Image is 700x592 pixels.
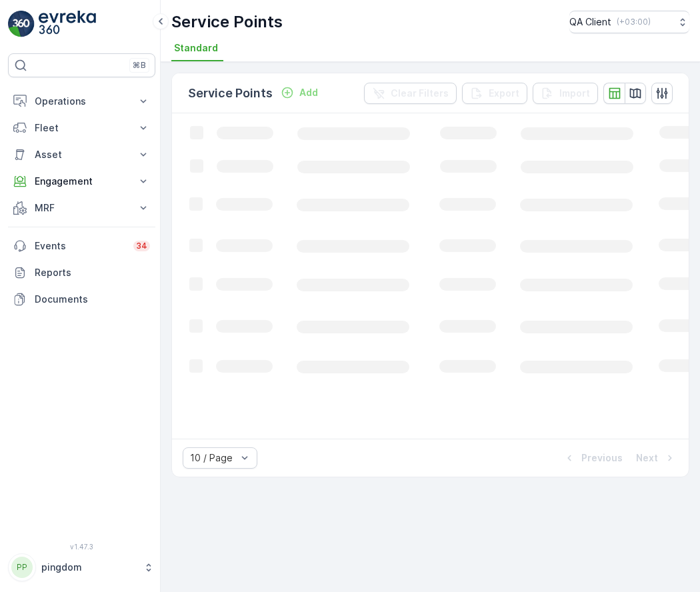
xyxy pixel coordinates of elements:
p: Service Points [171,11,283,33]
a: Events34 [8,233,155,259]
button: Export [462,83,527,104]
button: MRF [8,195,155,221]
p: Documents [35,293,150,306]
p: Asset [35,148,129,161]
a: Reports [8,259,155,286]
button: Next [635,450,678,466]
p: Events [35,239,125,253]
span: v 1.47.3 [8,543,155,551]
p: ( +03:00 ) [617,17,651,27]
p: Operations [35,95,129,108]
a: Documents [8,286,155,313]
button: Clear Filters [364,83,457,104]
p: Next [636,451,658,465]
div: PP [11,557,33,578]
p: pingdom [41,561,137,574]
button: Import [533,83,598,104]
p: Add [299,86,318,99]
p: Export [489,87,519,100]
button: PPpingdom [8,553,155,581]
p: Service Points [188,84,273,103]
button: Add [275,85,323,101]
button: Fleet [8,115,155,141]
p: Import [559,87,590,100]
button: Engagement [8,168,155,195]
p: Fleet [35,121,129,135]
span: Standard [174,41,218,55]
p: 34 [136,241,147,251]
p: Engagement [35,175,129,188]
img: logo [8,11,35,37]
p: Reports [35,266,150,279]
p: MRF [35,201,129,215]
button: Operations [8,88,155,115]
img: logo_light-DOdMpM7g.png [39,11,96,37]
p: QA Client [569,15,611,29]
p: ⌘B [133,60,146,71]
button: Asset [8,141,155,168]
p: Clear Filters [391,87,449,100]
button: Previous [561,450,624,466]
button: QA Client(+03:00) [569,11,689,33]
p: Previous [581,451,623,465]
